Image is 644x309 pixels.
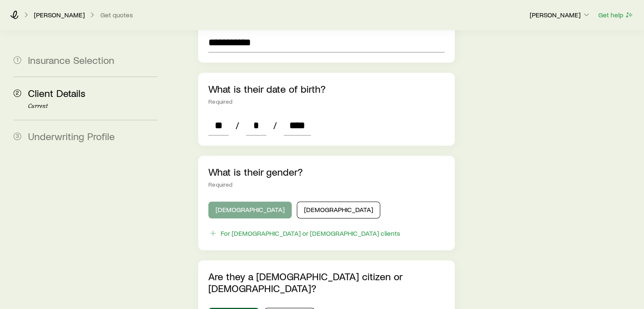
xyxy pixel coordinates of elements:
[28,103,158,110] p: Current
[28,130,115,142] span: Underwriting Profile
[529,10,591,20] button: [PERSON_NAME]
[100,11,133,19] button: Get quotes
[221,229,400,237] div: For [DEMOGRAPHIC_DATA] or [DEMOGRAPHIC_DATA] clients
[297,201,380,218] button: [DEMOGRAPHIC_DATA]
[232,119,243,131] span: /
[208,201,292,218] button: [DEMOGRAPHIC_DATA]
[208,83,444,95] p: What is their date of birth?
[208,166,444,178] p: What is their gender?
[208,270,444,294] p: Are they a [DEMOGRAPHIC_DATA] citizen or [DEMOGRAPHIC_DATA]?
[28,87,86,99] span: Client Details
[598,10,634,20] button: Get help
[14,56,21,64] span: 1
[208,98,444,105] div: Required
[14,132,21,140] span: 3
[208,181,444,188] div: Required
[208,229,401,238] button: For [DEMOGRAPHIC_DATA] or [DEMOGRAPHIC_DATA] clients
[14,89,21,97] span: 2
[28,54,114,66] span: Insurance Selection
[270,119,280,131] span: /
[34,11,85,19] p: [PERSON_NAME]
[530,11,591,19] p: [PERSON_NAME]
